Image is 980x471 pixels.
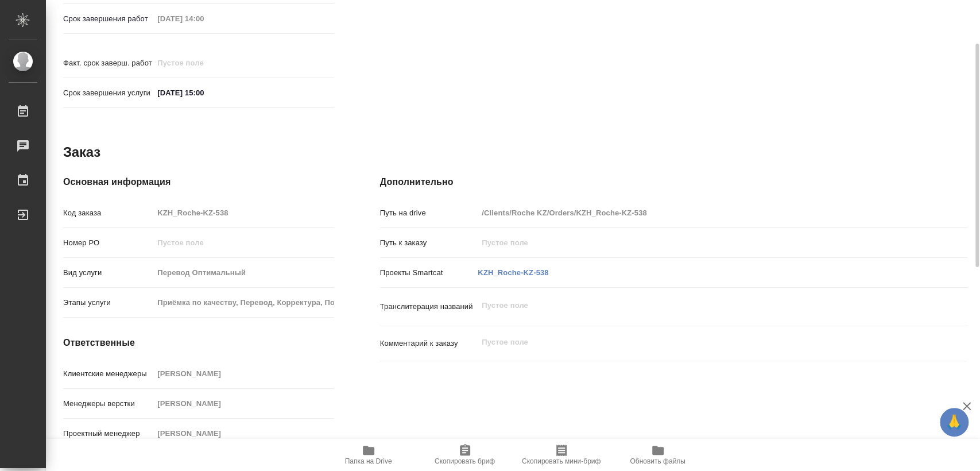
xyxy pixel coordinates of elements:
[940,408,969,437] button: 🙏
[380,338,478,349] p: Комментарий к заказу
[153,55,254,71] input: Пустое поле
[435,457,495,465] span: Скопировать бриф
[380,301,478,312] p: Транслитерация названий
[380,237,478,249] p: Путь к заказу
[478,234,918,251] input: Пустое поле
[63,143,100,161] h2: Заказ
[63,368,153,380] p: Клиентские менеджеры
[63,237,153,249] p: Номер РО
[478,268,548,277] a: KZH_Roche-KZ-538
[153,425,334,442] input: Пустое поле
[522,457,601,465] span: Скопировать мини-бриф
[345,457,392,465] span: Папка на Drive
[63,57,153,69] p: Факт. срок заверш. работ
[513,439,610,471] button: Скопировать мини-бриф
[153,204,334,221] input: Пустое поле
[610,439,706,471] button: Обновить файлы
[63,336,334,350] h4: Ответственные
[153,294,334,311] input: Пустое поле
[63,267,153,279] p: Вид услуги
[417,439,513,471] button: Скопировать бриф
[153,84,254,101] input: ✎ Введи что-нибудь
[380,175,967,189] h4: Дополнительно
[320,439,417,471] button: Папка на Drive
[380,267,478,279] p: Проекты Smartcat
[63,398,153,410] p: Менеджеры верстки
[153,395,334,412] input: Пустое поле
[63,207,153,219] p: Код заказа
[944,410,964,434] span: 🙏
[630,457,685,465] span: Обновить файлы
[63,87,153,99] p: Срок завершения услуги
[63,428,153,439] p: Проектный менеджер
[380,207,478,219] p: Путь на drive
[63,175,334,189] h4: Основная информация
[153,264,334,281] input: Пустое поле
[478,204,918,221] input: Пустое поле
[63,13,153,25] p: Срок завершения работ
[63,297,153,308] p: Этапы услуги
[153,234,334,251] input: Пустое поле
[153,365,334,382] input: Пустое поле
[153,10,254,27] input: Пустое поле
